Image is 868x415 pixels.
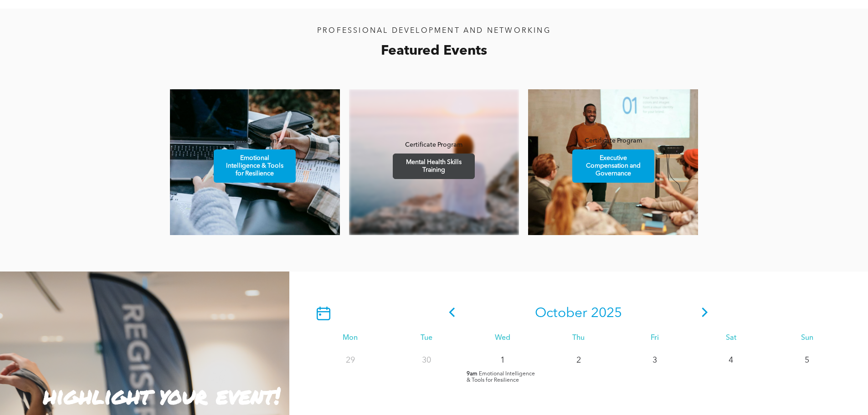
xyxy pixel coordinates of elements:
[535,307,587,320] span: October
[591,307,622,320] span: 2025
[317,27,551,35] span: PROFESSIONAL DEVELOPMENT AND NETWORKING
[617,334,693,343] div: Fri
[647,352,663,369] p: 3
[342,352,359,369] p: 29
[467,371,478,377] span: 9am
[769,334,845,343] div: Sun
[215,150,294,182] span: Emotional Intelligence & Tools for Resilience
[394,154,473,179] span: Mental Health Skills Training
[572,149,654,183] a: Executive Compensation and Governance
[494,352,511,369] p: 1
[693,334,769,343] div: Sat
[312,334,388,343] div: Mon
[214,149,296,183] a: Emotional Intelligence & Tools for Resilience
[467,371,535,383] span: Emotional Intelligence & Tools for Resilience
[464,334,540,343] div: Wed
[799,352,815,369] p: 5
[388,334,464,343] div: Tue
[418,352,435,369] p: 30
[43,379,280,411] strong: highlight your event!
[540,334,616,343] div: Thu
[723,352,739,369] p: 4
[574,150,653,182] span: Executive Compensation and Governance
[381,44,487,58] span: Featured Events
[393,154,475,179] a: Mental Health Skills Training
[570,352,587,369] p: 2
